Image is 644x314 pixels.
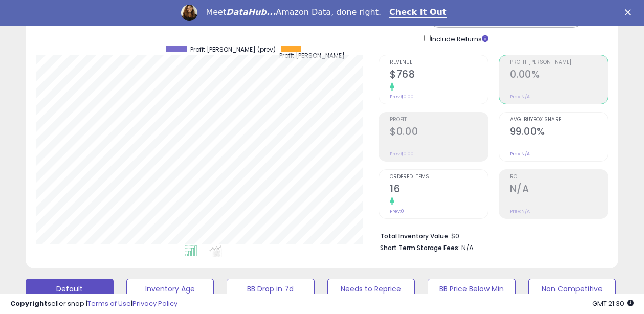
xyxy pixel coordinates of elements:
span: N/A [461,243,474,253]
a: Terms of Use [87,299,131,308]
b: Short Term Storage Fees: [380,243,460,252]
button: Non Competitive [528,279,616,299]
h2: 0.00% [510,69,608,82]
span: 2025-09-9 21:30 GMT [592,299,634,308]
span: Ordered Items [390,174,487,180]
small: Prev: N/A [510,94,530,100]
span: Profit [PERSON_NAME] [510,60,608,65]
a: Privacy Policy [132,299,177,308]
small: Prev: $0.00 [390,94,414,100]
h2: $0.00 [390,126,487,140]
small: Prev: N/A [510,208,530,214]
h2: N/A [510,183,608,197]
button: Default [26,279,114,299]
span: ROI [510,174,608,180]
span: Avg. Buybox Share [510,117,608,123]
small: Prev: N/A [510,151,530,157]
button: BB Price Below Min [428,279,516,299]
li: $0 [380,229,601,241]
button: Inventory Age [126,279,214,299]
span: Profit [390,117,487,123]
div: seller snap | | [10,299,177,309]
i: DataHub... [226,7,276,17]
strong: Copyright [10,299,48,308]
h2: 99.00% [510,126,608,140]
span: Profit [PERSON_NAME] [279,52,345,59]
img: Profile image for Georgie [181,5,197,21]
h2: $768 [390,69,487,82]
a: Check It Out [389,7,447,18]
button: BB Drop in 7d [227,279,315,299]
small: Prev: $0.00 [390,151,414,157]
h2: 16 [390,183,487,197]
div: Meet Amazon Data, done right. [206,7,381,17]
div: Include Returns [416,33,501,44]
span: Revenue [390,60,487,65]
div: Close [625,9,635,15]
button: Needs to Reprice [327,279,415,299]
span: Profit [PERSON_NAME] (prev) [190,46,276,53]
b: Total Inventory Value: [380,232,450,240]
small: Prev: 0 [390,208,404,214]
